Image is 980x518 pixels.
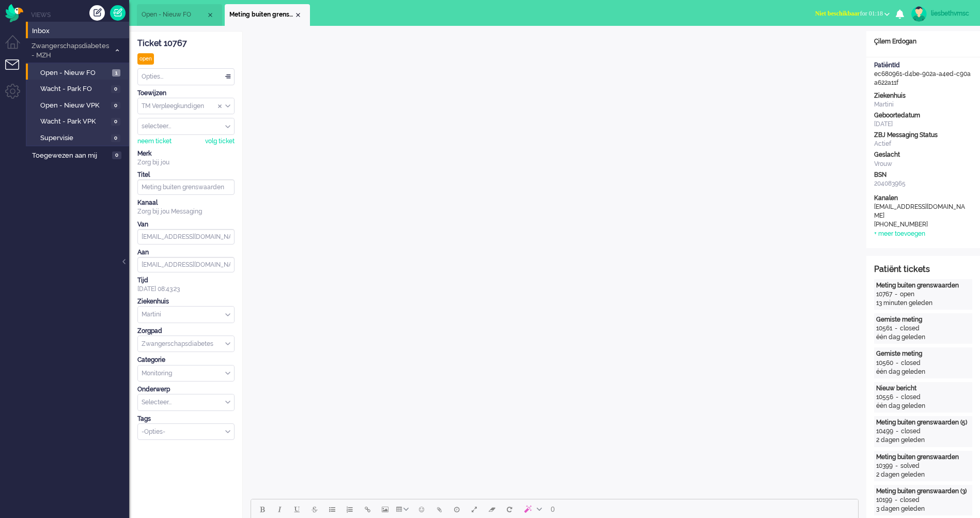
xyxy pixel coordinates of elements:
div: ec680961-d4be-902a-a4ed-c90aa622a11f [866,61,980,87]
div: closed [901,393,921,402]
div: Select Tags [137,423,235,440]
div: Zorg bij jou Messaging [137,207,235,216]
div: Aan [137,248,235,257]
li: View [137,4,222,26]
div: Close tab [294,11,302,19]
span: Meting buiten grenswaarden [229,10,294,19]
a: Wacht - Park VPK 0 [30,115,128,127]
button: 0 [546,500,559,518]
div: 2 dagen geleden [876,470,970,479]
div: Ticket 10767 [137,38,235,50]
span: Toegewezen aan mij [32,151,109,161]
div: Kanalen [874,194,972,203]
span: Open - Nieuw FO [142,10,206,19]
div: Titel [137,171,235,179]
div: één dag geleden [876,402,970,410]
div: [DATE] 08:43:23 [137,276,235,294]
a: Inbox [30,25,129,36]
div: closed [900,496,920,505]
li: Tickets menu [5,59,28,83]
div: neem ticket [137,137,172,146]
div: open [900,290,914,299]
span: Zwangerschapsdiabetes - MZH [30,41,110,60]
div: PatiëntId [874,61,972,70]
div: Merk [137,149,235,158]
span: Niet beschikbaar [815,10,860,17]
div: Assign Group [137,98,235,115]
div: BSN [874,171,972,179]
div: Gemiste meting [876,315,970,324]
div: Geslacht [874,150,972,159]
span: Wacht - Park FO [40,84,108,94]
a: Wacht - Park FO 0 [30,83,128,94]
div: - [892,496,900,505]
div: 204083965 [874,179,972,188]
li: Views [31,10,129,19]
div: open [137,53,154,65]
div: Toewijzen [137,89,235,98]
button: Add attachment [430,500,448,518]
div: Ziekenhuis [874,92,972,100]
li: 10767 [225,4,310,26]
div: Close tab [206,11,214,19]
div: Creëer ticket [89,5,105,21]
button: Bold [253,500,271,518]
div: - [893,462,900,470]
button: Numbered list [341,500,359,518]
button: Niet beschikbaarfor 01:18 [809,6,896,21]
div: liesbethvmsc [931,8,970,19]
div: 10499 [876,427,893,436]
div: 10767 [876,290,892,299]
div: - [892,290,900,299]
div: - [893,393,901,402]
a: Open - Nieuw FO 1 [30,67,128,78]
button: Strikethrough [306,500,323,518]
div: 10560 [876,359,893,368]
span: Supervisie [40,133,108,143]
div: Gemiste meting [876,349,970,358]
div: 10556 [876,393,893,402]
span: 0 [112,151,121,159]
button: Fullscreen [465,500,483,518]
span: 0 [111,118,120,126]
div: closed [901,359,921,368]
div: + meer toevoegen [874,230,925,238]
a: Supervisie 0 [30,132,128,143]
span: 0 [551,505,555,513]
button: Insert/edit link [359,500,376,518]
div: 13 minuten geleden [876,299,970,308]
button: Italic [271,500,288,518]
div: één dag geleden [876,333,970,342]
a: Toegewezen aan mij 0 [30,149,129,161]
div: - [893,359,901,368]
span: 1 [112,69,120,77]
div: één dag geleden [876,368,970,376]
div: Kanaal [137,199,235,207]
div: Assign User [137,118,235,135]
span: Open - Nieuw FO [40,68,110,78]
div: Onderwerp [137,385,235,394]
img: flow_omnibird.svg [5,4,23,22]
div: [PHONE_NUMBER] [874,220,967,229]
div: Meting buiten grenswaarden [876,281,970,290]
span: 0 [111,85,120,93]
div: Martini [874,100,972,109]
button: Delay message [448,500,465,518]
span: for 01:18 [815,10,883,17]
button: Insert/edit image [376,500,394,518]
body: Rich Text Area. Press ALT-0 for help. [4,4,603,22]
button: AI [518,500,546,518]
div: Van [137,220,235,229]
li: Admin menu [5,84,28,107]
div: Vrouw [874,160,972,169]
span: 0 [111,102,120,110]
li: Dashboard menu [5,35,28,58]
div: 3 dagen geleden [876,505,970,513]
button: Reset content [501,500,518,518]
div: volg ticket [205,137,235,146]
div: 10399 [876,462,893,470]
div: - [893,427,901,436]
div: ZBJ Messaging Status [874,131,972,140]
div: Zorgpad [137,327,235,336]
div: 10561 [876,324,892,333]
